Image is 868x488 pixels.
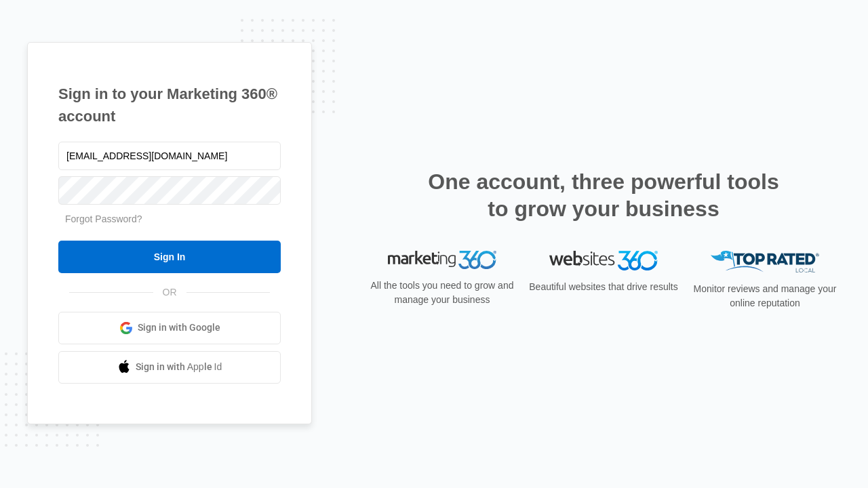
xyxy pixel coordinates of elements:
[58,312,281,344] a: Sign in with Google
[528,280,679,294] p: Beautiful websites that drive results
[58,241,281,273] input: Sign In
[549,251,658,270] img: Websites 360
[58,83,281,127] h1: Sign in to your Marketing 360® account
[138,321,220,335] span: Sign in with Google
[153,285,186,300] span: OR
[711,251,819,273] img: Top Rated Local
[689,282,841,310] p: Monitor reviews and manage your online reputation
[366,279,518,307] p: All the tools you need to grow and manage your business
[424,168,783,222] h2: One account, three powerful tools to grow your business
[65,213,142,224] a: Forgot Password?
[388,251,496,270] img: Marketing 360
[58,351,281,384] a: Sign in with Apple Id
[58,142,281,170] input: Email
[136,360,222,374] span: Sign in with Apple Id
